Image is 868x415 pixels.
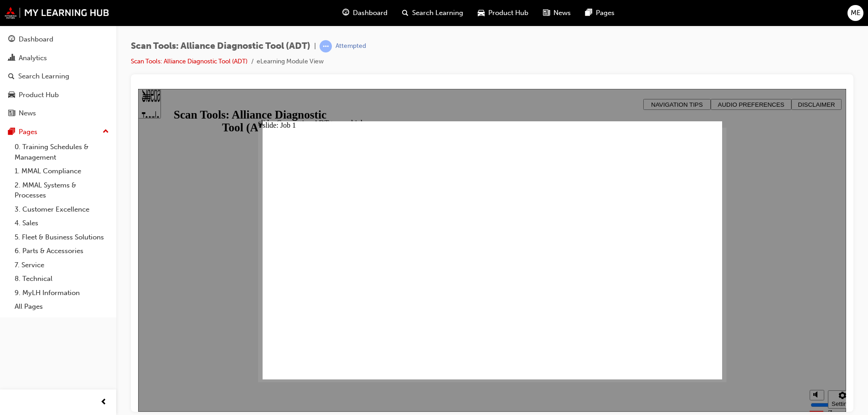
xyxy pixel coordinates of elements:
img: mmal [5,7,109,19]
span: Pages [596,8,615,18]
button: Pages [4,124,113,140]
span: chart-icon [8,54,15,62]
div: Attempted [336,42,366,51]
a: 0. Training Schedules & Management [11,140,113,164]
span: search-icon [8,73,15,81]
button: ME [847,5,863,21]
a: search-iconSearch Learning [395,4,470,22]
a: 2. MMAL Systems & Processes [11,178,113,202]
a: Dashboard [4,31,113,48]
a: Product Hub [4,87,113,104]
a: guage-iconDashboard [335,4,395,22]
button: DashboardAnalyticsSearch LearningProduct HubNews [4,29,113,124]
span: Dashboard [353,8,387,18]
span: car-icon [8,91,15,99]
a: 7. Service [11,258,113,272]
span: pages-icon [8,128,15,136]
span: search-icon [402,7,408,19]
a: Search Learning [4,68,113,85]
a: Scan Tools: Alliance Diagnostic Tool (ADT) [131,57,248,65]
div: Search Learning [18,71,69,82]
a: pages-iconPages [578,4,622,22]
a: Analytics [4,50,113,67]
div: Dashboard [19,34,53,45]
a: 1. MMAL Compliance [11,164,113,178]
span: News [553,8,571,18]
a: All Pages [11,300,113,314]
li: eLearning Module View [257,57,324,67]
span: guage-icon [342,7,349,19]
span: Product Hub [488,8,528,18]
span: ME [851,8,861,18]
div: Analytics [19,53,47,63]
span: news-icon [543,7,550,19]
span: Scan Tools: Alliance Diagnostic Tool (ADT) [131,41,310,52]
span: | [314,41,316,52]
a: car-iconProduct Hub [470,4,536,22]
span: up-icon [103,126,109,138]
span: news-icon [8,109,15,118]
span: Search Learning [412,8,463,18]
a: 8. Technical [11,272,113,286]
a: 6. Parts & Accessories [11,244,113,258]
a: 4. Sales [11,216,113,230]
span: guage-icon [8,36,15,44]
span: car-icon [478,7,485,19]
a: News [4,105,113,122]
span: pages-icon [585,7,592,19]
span: learningRecordVerb_ATTEMPT-icon [320,40,332,52]
a: 3. Customer Excellence [11,202,113,217]
div: Pages [19,127,37,137]
span: prev-icon [100,397,107,408]
a: 5. Fleet & Business Solutions [11,230,113,244]
div: Product Hub [19,90,59,100]
a: news-iconNews [536,4,578,22]
div: News [19,108,36,119]
a: 9. MyLH Information [11,286,113,300]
